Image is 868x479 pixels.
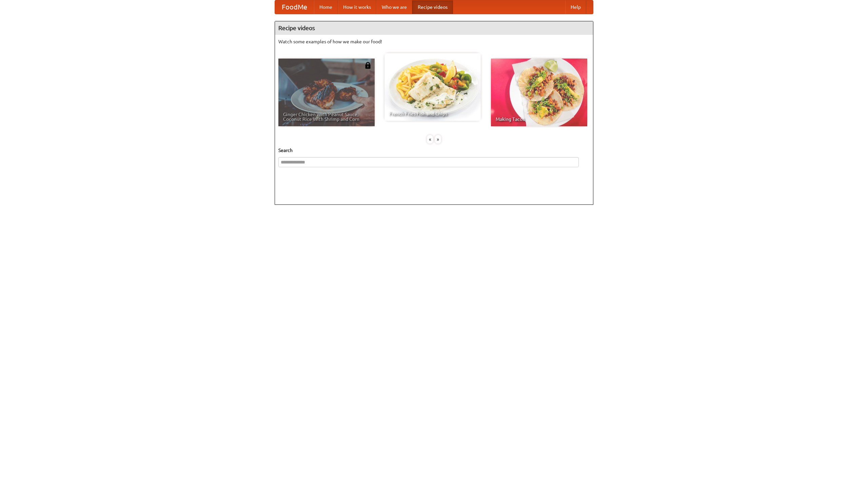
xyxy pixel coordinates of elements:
span: French Fries Fish and Chips [389,111,476,116]
span: Making Tacos [496,117,583,122]
img: 483408.png [364,62,371,69]
h5: Search [278,147,590,154]
a: French Fries Fish and Chips [384,53,481,121]
h4: Recipe videos [275,21,593,35]
a: How it works [338,0,376,14]
div: » [435,135,441,144]
a: Help [565,0,586,14]
a: Making Tacos [491,59,587,126]
div: « [427,135,433,144]
a: FoodMe [275,0,314,14]
a: Who we are [376,0,412,14]
p: Watch some examples of how we make our food! [278,38,590,45]
a: Home [314,0,338,14]
a: Recipe videos [412,0,453,14]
